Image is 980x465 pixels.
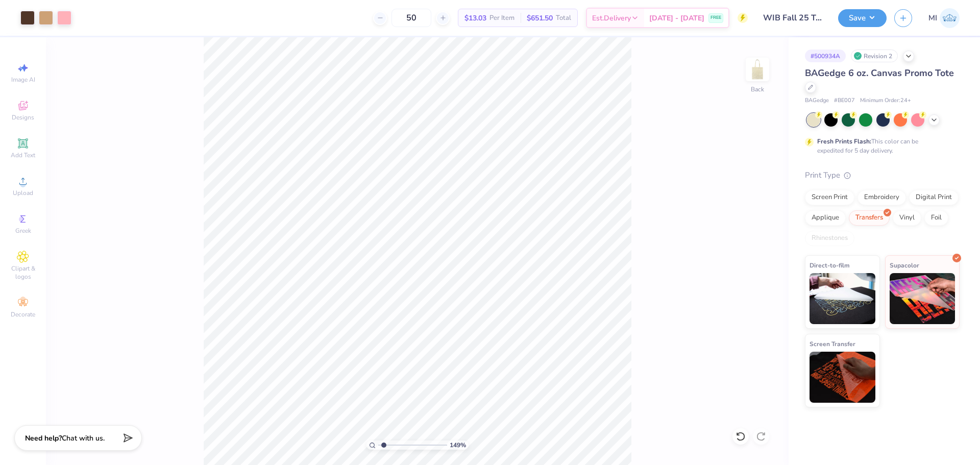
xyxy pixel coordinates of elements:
[11,151,35,159] span: Add Text
[527,13,553,23] span: $651.50
[755,8,830,28] input: Untitled Design
[928,12,937,24] span: MI
[710,14,721,21] span: FREE
[751,85,764,94] div: Back
[805,96,829,105] span: BAGedge
[838,9,887,27] button: Save
[849,210,890,226] div: Transfers
[890,273,955,324] img: Supacolor
[5,264,41,281] span: Clipart & logos
[391,9,431,27] input: – –
[450,440,466,450] span: 149 %
[747,59,768,80] img: Back
[805,210,846,226] div: Applique
[928,8,960,28] a: MI
[851,50,898,62] div: Revision 2
[857,190,906,205] div: Embroidery
[464,13,486,23] span: $13.03
[592,13,631,23] span: Est. Delivery
[805,169,960,181] div: Print Type
[817,137,943,155] div: This color can be expedited for 5 day delivery.
[25,433,62,443] strong: Need help?
[805,190,854,205] div: Screen Print
[860,96,911,105] span: Minimum Order: 24 +
[810,338,855,349] span: Screen Transfer
[62,433,105,443] span: Chat with us.
[649,13,704,23] span: [DATE] - [DATE]
[805,67,954,79] span: BAGedge 6 oz. Canvas Promo Tote
[489,13,514,23] span: Per Item
[924,210,948,226] div: Foil
[893,210,921,226] div: Vinyl
[810,260,850,271] span: Direct-to-film
[12,113,34,121] span: Designs
[909,190,959,205] div: Digital Print
[810,352,875,403] img: Screen Transfer
[810,273,875,324] img: Direct-to-film
[805,231,854,246] div: Rhinestones
[890,260,919,271] span: Supacolor
[834,96,855,105] span: # BE007
[817,137,871,145] strong: Fresh Prints Flash:
[556,13,571,23] span: Total
[15,227,31,235] span: Greek
[940,8,960,28] img: Ma. Isabella Adad
[13,189,33,197] span: Upload
[11,76,35,84] span: Image AI
[11,310,35,319] span: Decorate
[805,50,846,62] div: # 500934A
